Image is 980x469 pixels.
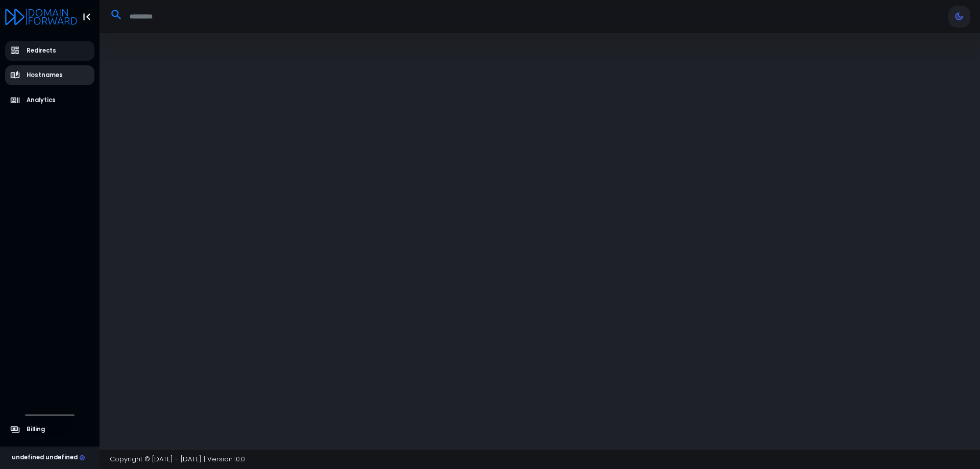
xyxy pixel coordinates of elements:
span: Analytics [27,96,56,105]
span: Copyright © [DATE] - [DATE] | Version 1.0.0 [110,454,245,464]
a: Redirects [5,41,95,61]
a: Hostnames [5,65,95,85]
div: undefined undefined [12,453,85,462]
span: Redirects [27,46,56,55]
a: Analytics [5,90,95,110]
span: Billing [27,425,45,434]
a: Logo [5,9,77,23]
button: Toggle Aside [77,7,96,27]
a: Billing [5,419,95,439]
span: Hostnames [27,71,63,80]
